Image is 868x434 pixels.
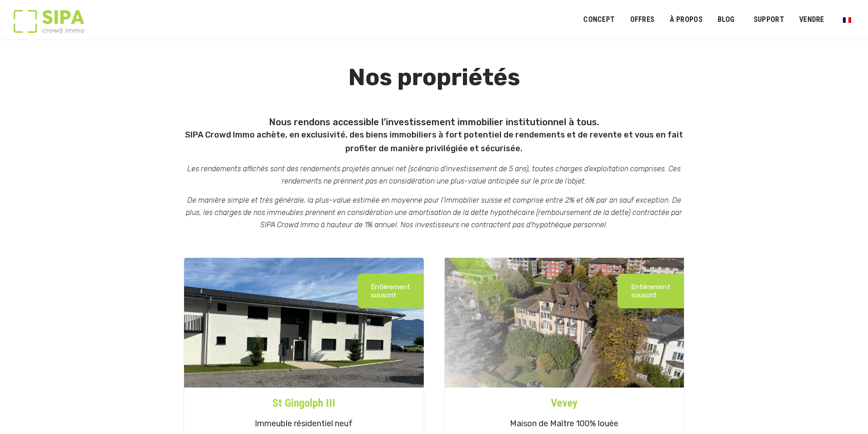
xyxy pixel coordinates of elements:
a: SUPPORT [748,10,790,30]
a: À PROPOS [663,10,709,30]
nav: Menu principal [583,8,854,31]
h1: Nos propriétés [179,65,689,112]
p: Entièrement souscrit [631,283,670,299]
p: SIPA Crowd Immo achète, en exclusivité, des biens immobiliers à fort potentiel de rendements et d... [179,128,689,156]
p: Entièrement souscrit [371,283,410,299]
a: OFFRES [624,10,660,30]
em: Les rendements affichés sont des rendements projetés annuel net (scénario d’investissement de 5 a... [187,164,681,185]
h5: Nous rendons accessible l’investissement immobilier institutionnel à tous. [179,112,689,156]
img: Logo [14,10,84,33]
img: st-gin-iii [184,258,424,388]
a: Blog [712,10,741,30]
a: Concept [577,10,621,30]
img: Français [843,17,851,23]
a: St Gingolph III [184,388,424,411]
a: Passer à [837,11,857,28]
a: Vevey [445,388,684,411]
a: VENDRE [793,10,830,30]
em: De manière simple et très générale, la plus-value estimée en moyenne pour l’immobilier suisse et ... [186,196,682,229]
